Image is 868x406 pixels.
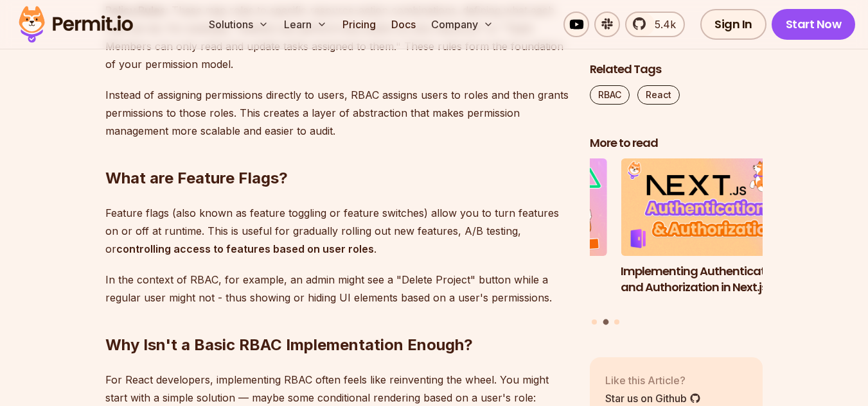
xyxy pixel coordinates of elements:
p: Instead of assigning permissions directly to users, RBAC assigns users to roles and then grants p... [105,86,569,140]
h2: More to read [590,135,763,151]
li: 1 of 3 [434,159,607,312]
h2: What are Feature Flags? [105,117,569,189]
button: Learn [279,12,332,37]
h2: Why Isn't a Basic RBAC Implementation Enough? [105,283,569,355]
li: 2 of 3 [621,159,794,312]
a: RBAC [590,85,630,105]
p: Feature flags (also known as feature toggling or feature switches) allow you to turn features on ... [105,204,569,258]
img: Permit logo [13,3,139,46]
a: React [637,85,680,105]
img: Implementing Authentication and Authorization in Next.js [621,159,794,257]
a: Pricing [337,12,381,37]
button: Go to slide 2 [603,319,608,325]
div: Posts [590,159,763,327]
button: Go to slide 3 [614,319,619,325]
strong: controlling access to features based on user roles [116,242,374,255]
a: 5.4k [625,12,685,37]
button: Company [426,12,499,37]
span: 5.4k [647,17,676,32]
p: Like this Article? [605,373,701,388]
h3: Implementing Multi-Tenant RBAC in Nuxt.js [434,264,607,296]
button: Go to slide 1 [592,319,597,325]
a: Docs [386,12,421,37]
a: Implementing Authentication and Authorization in Next.jsImplementing Authentication and Authoriza... [621,159,794,312]
a: Start Now [772,9,856,40]
a: Sign In [700,9,766,40]
p: In the context of RBAC, for example, an admin might see a "Delete Project" button while a regular... [105,271,569,307]
h3: Implementing Authentication and Authorization in Next.js [621,264,794,296]
a: Star us on Github [605,391,701,406]
button: Solutions [204,12,274,37]
h2: Related Tags [590,62,763,78]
